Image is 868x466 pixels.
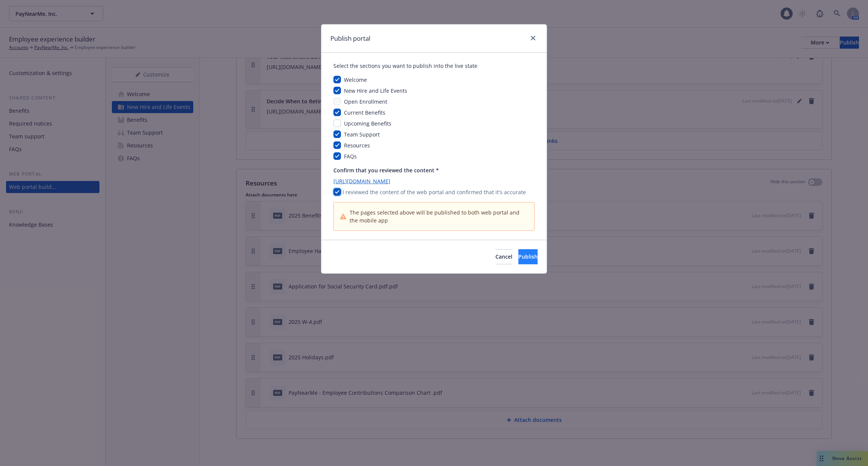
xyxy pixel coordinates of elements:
div: Select the sections you want to publish into the live state [333,62,535,70]
span: Open Enrollment [344,98,387,105]
span: Upcoming Benefits [344,120,391,127]
span: New Hire and Life Events [344,87,407,94]
a: close [529,34,538,43]
p: I reviewed the content of the web portal and confirmed that it's accurate [342,188,526,196]
span: The pages selected above will be published to both web portal and the mobile app [350,208,528,224]
h1: Publish portal [330,34,370,43]
span: Publish [518,253,538,260]
button: Cancel [495,249,512,264]
p: Confirm that you reviewed the content * [333,166,535,174]
span: Current Benefits [344,109,385,116]
span: FAQs [344,153,357,160]
a: [URL][DOMAIN_NAME] [333,177,535,185]
button: Publish [518,249,538,264]
span: Welcome [344,76,367,83]
span: Cancel [495,253,512,260]
span: Resources [344,142,370,149]
span: Team Support [344,131,380,138]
